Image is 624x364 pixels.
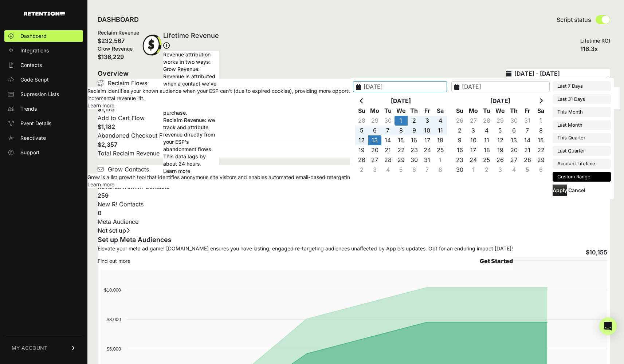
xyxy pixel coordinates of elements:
td: 22 [534,145,548,155]
a: Trends [4,103,83,115]
a: Learn more [163,168,190,174]
td: 28 [480,116,494,126]
td: 27 [467,116,480,126]
text: $10,000 [104,287,121,293]
td: 15 [534,135,548,145]
li: Custom Range [553,172,611,182]
td: 19 [355,145,368,155]
td: 26 [453,116,467,126]
td: 27 [507,155,521,165]
td: 3 [467,126,480,135]
div: Elevate your meta ad game! [DOMAIN_NAME] ensures you have lasting, engaged re-targeting audiences... [98,245,513,252]
td: 17 [421,135,434,145]
td: 1 [467,165,480,175]
button: Cancel [568,185,585,196]
th: Sa [434,106,447,116]
a: Find out more [98,257,130,265]
a: Dashboard [4,30,83,42]
a: Code Script [4,74,83,86]
td: 1 [434,155,447,165]
th: [DATE] [368,96,434,106]
td: 30 [381,116,395,126]
div: 116.3x [580,44,610,53]
span: Script status [557,15,591,24]
th: Sa [534,106,548,116]
li: Reclaim Revenue: we track and attribute revenue directly from your ESP's abandonment flows. This ... [163,116,219,167]
td: 4 [434,116,447,126]
td: 10 [467,135,480,145]
td: 30 [507,116,521,126]
td: 3 [494,165,507,175]
td: 27 [368,155,381,165]
li: Account Lifetime [553,159,611,169]
td: 9 [408,126,421,135]
h2: Overview [98,68,129,79]
td: 6 [408,165,421,175]
a: Event Details [4,118,83,129]
th: Su [355,106,368,116]
td: 8 [434,165,447,175]
td: 25 [434,145,447,155]
td: 26 [494,155,507,165]
a: Supression Lists [4,88,83,100]
div: Grow Revenue [98,45,139,52]
span: Contacts [20,62,42,69]
li: Grow Revenue: Revenue is attributed when a contact we've identified returns to your site after at... [163,66,219,116]
td: 29 [494,116,507,126]
td: 13 [368,135,381,145]
div: Add to Cart Flow [98,114,610,122]
td: 12 [494,135,507,145]
a: Contacts [4,59,83,71]
p: Grow is a list growth tool that identifies anonymous site visitors and enables automated email-ba... [87,174,447,181]
td: 7 [421,165,434,175]
a: Learn more [87,181,114,187]
td: 5 [395,165,408,175]
a: Support [4,147,83,158]
td: 31 [521,116,534,126]
td: 30 [408,155,421,165]
td: 18 [480,145,494,155]
div: Open Intercom Messenger [599,317,617,335]
div: Lifetime ROI [580,37,610,44]
td: 21 [381,145,395,155]
a: Integrations [4,45,83,56]
td: 7 [521,126,534,135]
td: 4 [480,126,494,135]
li: Last 7 Days [553,81,611,91]
h4: 0 [98,209,610,217]
td: 5 [355,126,368,135]
td: 23 [408,145,421,155]
span: Dashboard [20,32,47,40]
td: 25 [480,155,494,165]
div: Reclaim Revenue [98,29,139,36]
td: 29 [534,155,548,165]
a: Learn more [87,102,114,108]
div: Grow Contacts [98,165,610,174]
td: 17 [467,145,480,155]
td: 1 [534,116,548,126]
p: New R! Contacts [98,200,610,209]
td: 6 [534,165,548,175]
th: Th [507,106,521,116]
li: This Month [553,107,611,117]
td: 29 [368,116,381,126]
td: 19 [494,145,507,155]
td: 16 [453,145,467,155]
td: 11 [480,135,494,145]
text: $6,000 [107,346,121,352]
h4: $1,182 [98,122,610,131]
h2: DASHBOARD [98,15,139,25]
td: 2 [480,165,494,175]
td: 21 [521,145,534,155]
td: 20 [507,145,521,155]
td: 2 [408,116,421,126]
th: Mo [368,106,381,116]
span: Support [20,149,40,156]
td: 28 [521,155,534,165]
li: This Quarter [553,133,611,143]
p: Total Reclaim Revenue [98,149,610,158]
td: 15 [395,135,408,145]
a: Reactivate [4,132,83,144]
li: Last Quarter [553,146,611,156]
td: 3 [421,116,434,126]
